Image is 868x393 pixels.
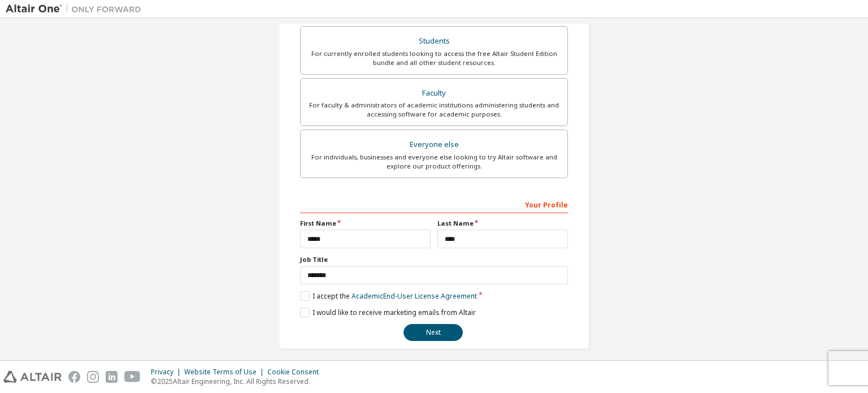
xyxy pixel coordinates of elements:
label: First Name [300,219,431,228]
label: Job Title [300,255,568,264]
label: Last Name [437,219,568,228]
button: Next [403,324,463,341]
div: For currently enrolled students looking to access the free Altair Student Edition bundle and all ... [307,49,561,67]
label: I accept the [300,291,477,301]
div: For faculty & administrators of academic institutions administering students and accessing softwa... [307,101,561,119]
div: Everyone else [307,137,561,153]
img: youtube.svg [124,371,141,383]
div: Faculty [307,85,561,101]
div: Privacy [151,368,184,377]
div: Website Terms of Use [184,368,267,377]
img: facebook.svg [68,371,80,383]
img: Altair One [6,3,147,15]
img: instagram.svg [87,371,99,383]
label: I would like to receive marketing emails from Altair [300,308,476,317]
div: Cookie Consent [267,368,325,377]
img: altair_logo.svg [3,371,62,383]
img: linkedin.svg [106,371,118,383]
a: Academic End-User License Agreement [351,291,477,301]
div: Students [307,33,561,49]
p: © 2025 Altair Engineering, Inc. All Rights Reserved. [151,377,325,386]
div: Your Profile [300,195,568,213]
div: For individuals, businesses and everyone else looking to try Altair software and explore our prod... [307,153,561,171]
